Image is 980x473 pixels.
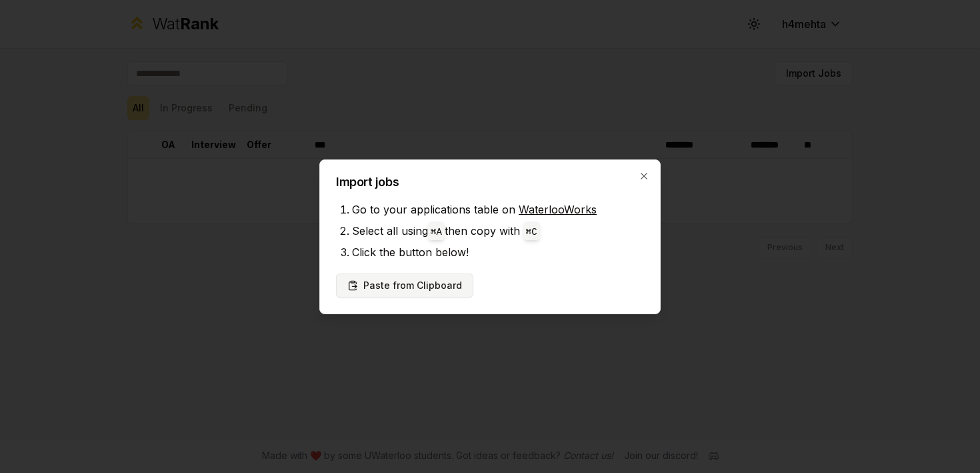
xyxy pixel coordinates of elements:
[336,176,644,188] h2: Import jobs
[352,199,644,220] li: Go to your applications table on
[336,274,473,298] button: Paste from Clipboard
[431,227,442,238] code: ⌘ A
[519,203,597,216] a: WaterlooWorks
[526,227,537,238] code: ⌘ C
[352,242,644,263] li: Click the button below!
[352,220,644,242] li: Select all using then copy with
